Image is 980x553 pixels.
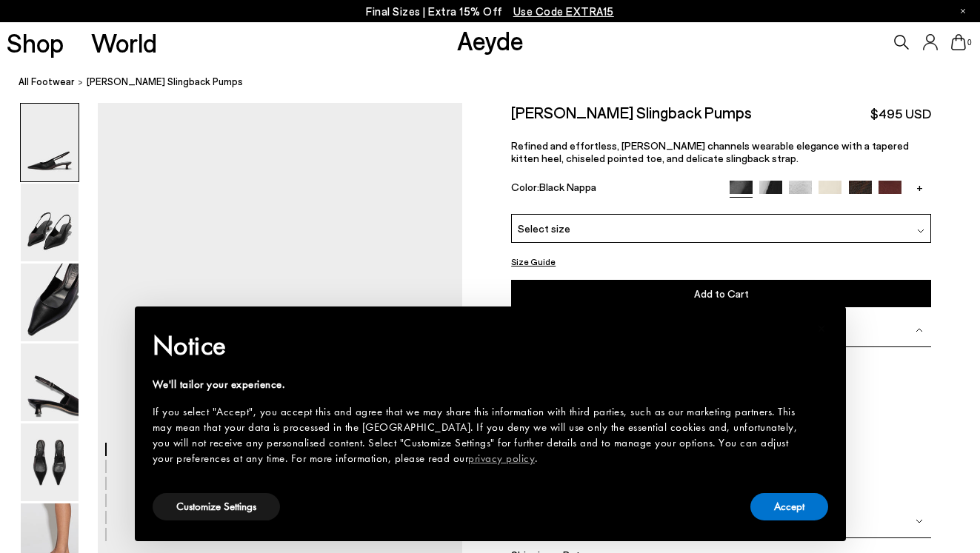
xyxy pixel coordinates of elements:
[750,493,828,520] button: Accept
[153,326,804,365] h2: Notice
[804,311,840,346] button: Close this notice
[153,493,280,520] button: Customize Settings
[153,404,804,466] div: If you select "Accept", you accept this and agree that we may share this information with third p...
[153,377,804,392] div: We'll tailor your experience.
[468,451,535,466] a: privacy policy
[817,317,827,340] span: ×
